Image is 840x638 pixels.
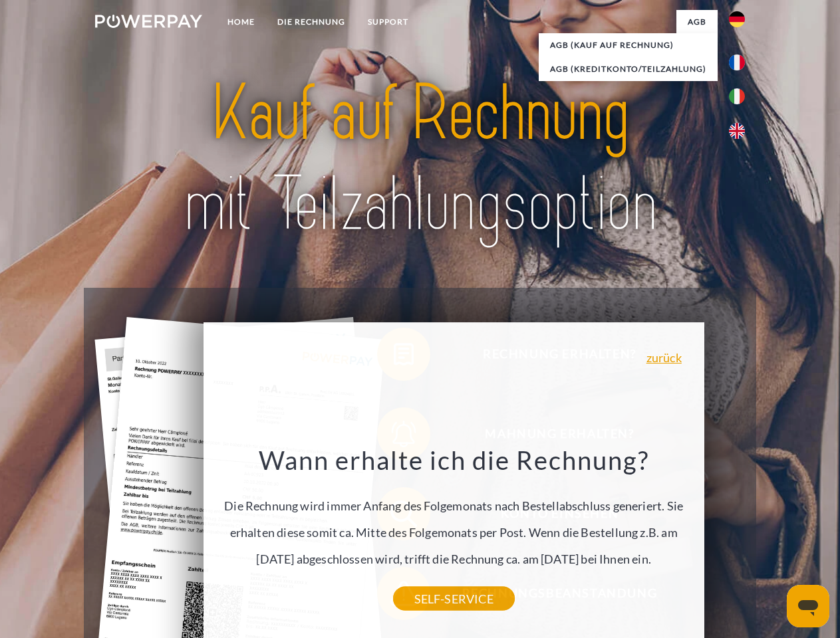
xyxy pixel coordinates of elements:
[729,88,745,104] img: it
[729,123,745,139] img: en
[95,15,202,28] img: logo-powerpay-white.svg
[266,10,356,34] a: DIE RECHNUNG
[393,587,515,611] a: SELF-SERVICE
[676,10,718,34] a: agb
[729,54,745,70] img: fr
[356,10,420,34] a: SUPPORT
[729,11,745,27] img: de
[211,444,696,599] div: Die Rechnung wird immer Anfang des Folgemonats nach Bestellabschluss generiert. Sie erhalten dies...
[646,352,682,364] a: zurück
[539,33,718,57] a: AGB (Kauf auf Rechnung)
[216,10,266,34] a: Home
[211,444,696,476] h3: Wann erhalte ich die Rechnung?
[539,57,718,81] a: AGB (Kreditkonto/Teilzahlung)
[127,64,713,255] img: title-powerpay_de.svg
[787,585,829,627] iframe: Schaltfläche zum Öffnen des Messaging-Fensters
